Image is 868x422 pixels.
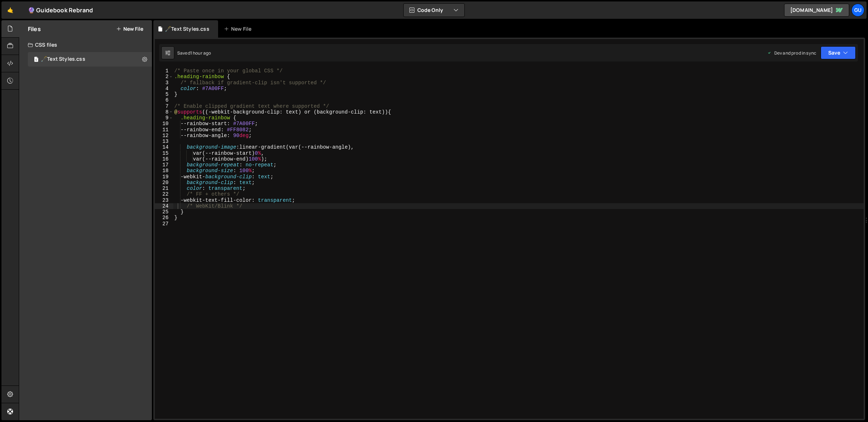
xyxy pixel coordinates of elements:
div: 9 [155,115,173,121]
div: 14 [155,144,173,150]
div: 27 [155,221,173,227]
div: 2 [155,74,173,80]
button: New File [116,26,143,32]
div: 1 [155,68,173,74]
div: 🔮 Guidebook Rebrand [28,6,93,14]
div: 10 [155,121,173,127]
div: 15 [155,150,173,156]
div: 17 [155,162,173,168]
div: 26 [155,215,173,221]
div: 6 [155,97,173,103]
h2: Files [28,25,41,33]
button: Code Only [404,4,464,17]
button: Save [821,46,856,59]
div: 🖋️Text Styles.css [41,56,85,63]
div: 4 [155,86,173,91]
div: 22 [155,191,173,197]
a: 🤙 [1,1,19,19]
div: 13 [155,138,173,144]
span: 1 [34,57,38,63]
div: CSS files [19,38,152,52]
div: 11 [155,127,173,133]
div: 5 [155,91,173,97]
div: 7 [155,103,173,109]
a: [DOMAIN_NAME] [784,4,849,17]
div: New File [224,25,254,33]
div: Dev and prod in sync [767,50,816,56]
div: 18 [155,168,173,174]
div: 19 [155,174,173,180]
div: 25 [155,209,173,215]
div: 24 [155,203,173,209]
div: 17184/47483.css [28,52,152,67]
div: 8 [155,109,173,115]
div: 12 [155,133,173,138]
div: 21 [155,186,173,191]
a: Gu [851,4,864,17]
div: 3 [155,80,173,86]
div: 20 [155,180,173,186]
div: 🖋️Text Styles.css [165,25,209,33]
div: 1 hour ago [190,50,211,56]
div: 23 [155,197,173,203]
div: 16 [155,156,173,162]
div: Saved [177,50,211,56]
